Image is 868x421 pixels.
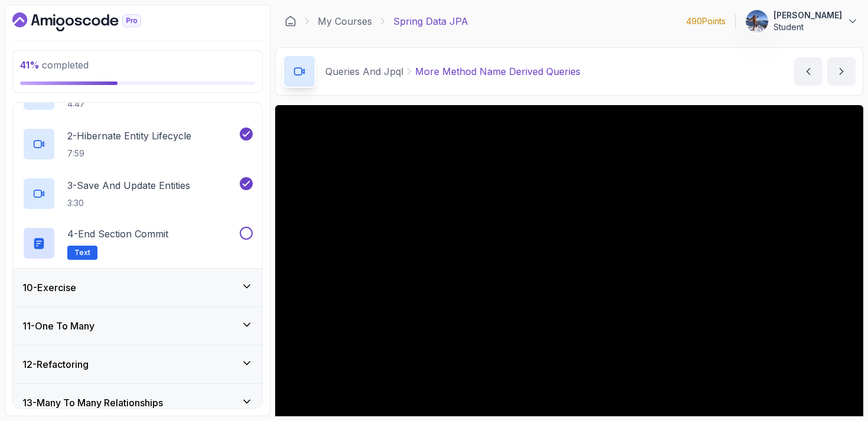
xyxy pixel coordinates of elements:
button: 4-End Section CommitText [22,227,253,260]
a: Dashboard [285,15,296,27]
button: next content [827,57,856,86]
button: 12-Refactoring [13,345,262,383]
span: 41 % [20,59,40,71]
p: Queries And Jpql [325,64,403,79]
a: Dashboard [12,12,168,31]
p: More Method Name Derived Queries [415,64,580,79]
p: Student [774,21,842,33]
p: 490 Points [686,15,726,27]
p: 3 - Save And Update Entities [67,178,190,192]
p: Spring Data JPA [393,14,468,28]
p: 4 - End Section Commit [67,227,168,241]
h3: 11 - One To Many [22,319,94,333]
button: user profile image[PERSON_NAME]Student [745,9,859,33]
p: 7:59 [67,148,191,159]
button: 2-Hibernate Entity Lifecycle7:59 [22,128,253,161]
h3: 12 - Refactoring [22,357,89,371]
button: 3-Save And Update Entities3:30 [22,177,253,210]
p: [PERSON_NAME] [774,9,842,21]
p: 2 - Hibernate Entity Lifecycle [67,129,191,143]
h3: 10 - Exercise [22,280,76,295]
button: previous content [794,57,823,86]
p: 3:30 [67,197,190,209]
img: user profile image [746,10,768,32]
span: completed [20,59,89,71]
button: 11-One To Many [13,307,262,345]
a: My Courses [318,14,372,28]
button: 10-Exercise [13,269,262,306]
span: Text [74,248,90,257]
p: 4:47 [67,98,173,110]
h3: 13 - Many To Many Relationships [22,396,163,410]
